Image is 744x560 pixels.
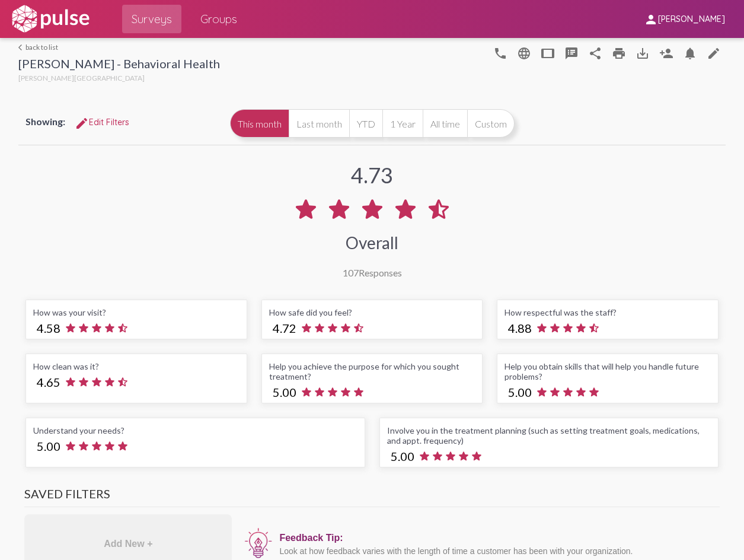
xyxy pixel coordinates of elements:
[391,449,414,463] span: 5.00
[18,44,25,51] mat-icon: arrow_back_ios
[37,439,60,453] span: 5.00
[564,46,579,61] mat-icon: speaker_notes
[683,46,697,61] mat-icon: Bell
[612,46,626,61] mat-icon: print
[467,109,515,138] button: Custom
[702,41,726,65] a: edit
[707,46,721,61] mat-icon: edit
[33,425,357,435] div: Understand your needs?
[269,361,475,381] div: Help you achieve the purpose for which you sought treatment?
[349,109,382,138] button: YTD
[289,109,349,138] button: Last month
[659,46,673,61] mat-icon: Person
[24,486,719,507] h3: Saved Filters
[18,74,145,82] span: [PERSON_NAME][GEOGRAPHIC_DATA]
[588,46,602,61] mat-icon: Share
[33,361,239,371] div: How clean was it?
[122,5,181,33] a: Surveys
[18,43,220,52] a: back to list
[631,41,654,65] button: Download
[488,41,512,65] button: language
[75,116,89,131] mat-icon: Edit Filters
[65,112,139,133] button: Edit FiltersEdit Filters
[512,41,536,65] button: language
[200,8,237,30] span: Groups
[343,267,402,278] div: Responses
[583,41,607,65] button: Share
[279,533,713,543] div: Feedback Tip:
[504,361,710,381] div: Help you obtain skills that will help you handle future problems?
[678,41,702,65] button: Bell
[423,109,467,138] button: All time
[273,385,296,399] span: 5.00
[541,46,555,61] mat-icon: tablet
[636,46,650,61] mat-icon: Download
[493,46,507,61] mat-icon: language
[244,527,273,560] img: icon12.png
[343,267,359,278] span: 107
[33,307,239,317] div: How was your visit?
[132,8,172,30] span: Surveys
[18,56,220,74] div: [PERSON_NAME] - Behavioral Health
[607,41,631,65] a: print
[351,162,393,188] div: 4.73
[536,41,560,65] button: tablet
[517,46,531,61] mat-icon: language
[269,307,475,317] div: How safe did you feel?
[37,375,60,389] span: 4.65
[9,4,91,34] img: white-logo.svg
[382,109,423,138] button: 1 Year
[279,546,713,556] div: Look at how feedback varies with the length of time a customer has been with your organization.
[508,321,532,335] span: 4.88
[75,117,129,128] span: Edit Filters
[273,321,296,335] span: 4.72
[654,41,678,65] button: Person
[508,385,532,399] span: 5.00
[191,5,247,33] a: Groups
[230,109,289,138] button: This month
[504,307,710,317] div: How respectful was the staff?
[25,116,65,127] span: Showing:
[37,321,60,335] span: 4.58
[387,425,711,446] div: Involve you in the treatment planning (such as setting treatment goals, medications, and appt. fr...
[634,8,735,30] button: [PERSON_NAME]
[346,233,398,253] div: Overall
[658,14,725,25] span: [PERSON_NAME]
[644,12,658,27] mat-icon: person
[560,41,583,65] button: speaker_notes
